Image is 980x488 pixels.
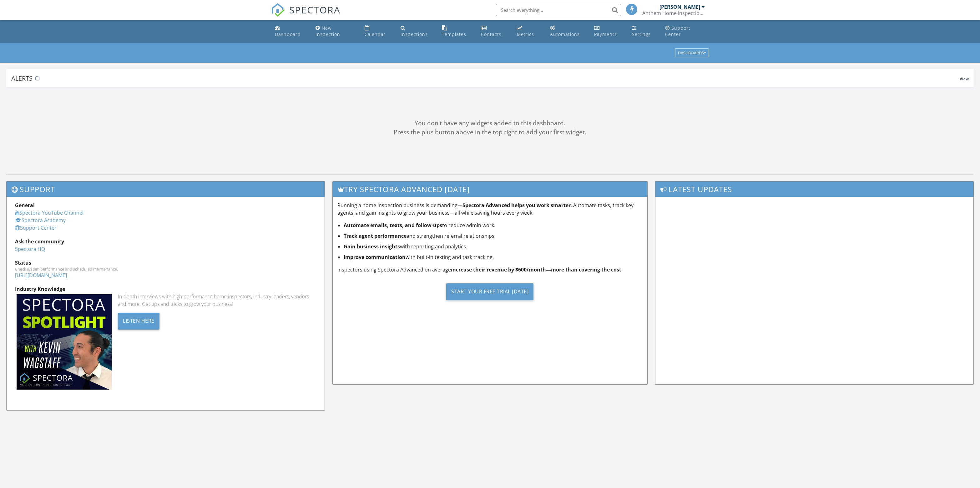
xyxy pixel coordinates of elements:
a: Spectora YouTube Channel [15,209,83,216]
div: Templates [442,31,466,37]
div: Dashboard [275,31,301,37]
button: Dashboards [675,49,709,57]
div: In-depth interviews with high-performance home inspectors, industry leaders, vendors and more. Ge... [118,293,316,308]
div: Alerts [11,74,960,82]
a: SPECTORA [271,8,341,22]
p: Running a home inspection business is demanding— . Automate tasks, track key agents, and gain ins... [337,202,642,217]
span: View [960,76,969,82]
div: Dashboards [678,51,706,55]
strong: Improve communication [344,254,406,261]
div: You don't have any widgets added to this dashboard. [6,119,974,128]
div: Industry Knowledge [15,285,316,293]
a: Contacts [478,22,509,40]
li: and strengthen referral relationships. [344,232,642,240]
strong: Spectora Advanced helps you work smarter [462,202,571,209]
strong: Automate emails, texts, and follow-ups [344,222,442,229]
strong: Gain business insights [344,243,400,250]
div: Start Your Free Trial [DATE] [446,283,533,300]
div: Press the plus button above in the top right to add your first widget. [6,128,974,137]
div: Listen Here [118,313,159,330]
h3: Try spectora advanced [DATE] [333,182,647,197]
a: Spectora Academy [15,217,66,224]
a: Settings [629,22,658,40]
input: Search everything... [496,4,621,16]
a: Listen Here [118,317,159,324]
strong: increase their revenue by $600/month—more than covering the cost [451,266,621,273]
div: Status [15,259,316,266]
a: New Inspection [313,22,357,40]
div: Support Center [665,25,690,37]
a: Metrics [514,22,542,40]
h3: Latest Updates [655,182,973,197]
div: Contacts [481,31,502,37]
div: Ask the community [15,238,316,245]
img: The Best Home Inspection Software - Spectora [271,3,285,17]
a: Automations (Basic) [548,22,587,40]
a: Dashboard [272,22,308,40]
a: [URL][DOMAIN_NAME] [15,272,67,279]
a: Templates [439,22,473,40]
p: Inspectors using Spectora Advanced on average . [337,266,642,273]
img: Spectoraspolightmain [17,294,112,390]
h3: Support [7,182,325,197]
a: Start Your Free Trial [DATE] [337,278,642,305]
div: Check system performance and scheduled maintenance. [15,266,316,271]
div: Inspections [401,31,428,37]
div: Anthem Home Inspections [642,10,705,16]
div: Calendar [365,31,386,37]
strong: General [15,202,35,209]
li: with reporting and analytics. [344,243,642,250]
li: with built-in texting and task tracking. [344,253,642,261]
a: Support Center [663,22,708,40]
a: Support Center [15,224,57,231]
a: Spectora HQ [15,246,45,252]
div: [PERSON_NAME] [659,4,700,10]
a: Payments [592,22,624,40]
div: Payments [594,31,617,37]
strong: Track agent performance [344,232,407,239]
a: Calendar [362,22,393,40]
span: SPECTORA [289,3,341,16]
div: Settings [632,31,651,37]
div: New Inspection [316,25,340,37]
div: Metrics [517,31,534,37]
div: Automations [550,31,580,37]
li: to reduce admin work. [344,222,642,229]
a: Inspections [398,22,434,40]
